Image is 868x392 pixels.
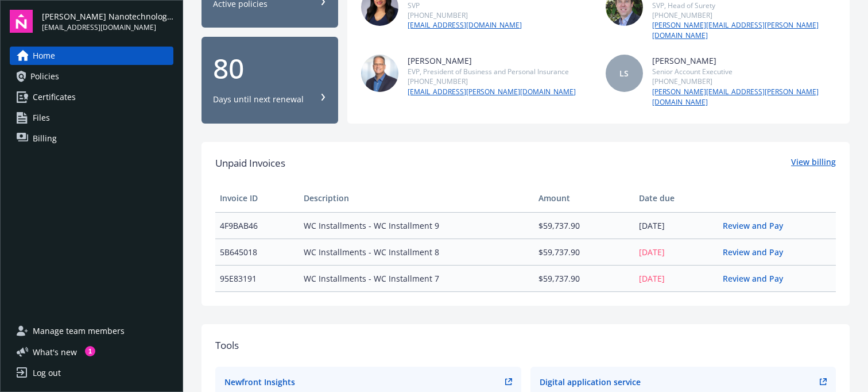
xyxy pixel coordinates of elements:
td: $59,737.90 [534,265,634,291]
a: Home [10,47,173,65]
span: WC Installments - WC Installment 9 [304,220,529,232]
td: [DATE] [634,265,718,291]
img: navigator-logo.svg [10,10,33,33]
a: [EMAIL_ADDRESS][PERSON_NAME][DOMAIN_NAME] [408,87,576,97]
button: What's new1 [10,346,95,358]
div: Digital application service [540,376,641,388]
td: 95E83191 [215,265,299,291]
a: Manage team members [10,322,173,340]
div: [PERSON_NAME] [408,55,576,67]
img: photo [361,55,398,92]
div: [PHONE_NUMBER] [652,10,836,20]
div: EVP, President of Business and Personal Insurance [408,67,576,76]
div: Senior Account Executive [652,67,836,76]
td: [DATE] [634,212,718,239]
a: Review and Pay [723,220,792,231]
div: [PHONE_NUMBER] [408,76,576,86]
span: [EMAIL_ADDRESS][DOMAIN_NAME] [42,22,173,33]
span: Home [33,47,55,65]
span: Billing [33,129,57,148]
a: Review and Pay [723,273,792,284]
a: [PERSON_NAME][EMAIL_ADDRESS][PERSON_NAME][DOMAIN_NAME] [652,20,836,41]
div: [PHONE_NUMBER] [652,76,836,86]
a: Files [10,109,173,127]
a: View billing [791,156,836,171]
td: $59,737.90 [534,212,634,239]
div: [PHONE_NUMBER] [408,10,522,20]
div: Tools [215,338,836,353]
div: Newfront Insights [224,376,295,388]
td: $59,737.90 [534,239,634,265]
span: Files [33,109,50,127]
span: [PERSON_NAME] Nanotechnologies, Inc. [42,10,173,22]
a: Policies [10,67,173,86]
a: [PERSON_NAME][EMAIL_ADDRESS][PERSON_NAME][DOMAIN_NAME] [652,87,836,107]
a: Review and Pay [723,247,792,258]
div: SVP, Head of Surety [652,1,836,10]
div: 80 [213,55,327,82]
span: Certificates [33,88,76,106]
td: 5B645018 [215,239,299,265]
button: 80Days until next renewal [201,37,338,124]
td: [DATE] [634,239,718,265]
span: Unpaid Invoices [215,156,285,171]
div: 1 [85,346,95,356]
a: Certificates [10,88,173,106]
span: Policies [30,67,59,86]
span: Manage team members [33,322,125,340]
th: Description [299,185,534,212]
div: Log out [33,364,61,382]
span: WC Installments - WC Installment 7 [304,272,529,285]
span: WC Installments - WC Installment 8 [304,246,529,258]
span: What ' s new [33,346,77,358]
span: LS [619,67,629,79]
th: Date due [634,185,718,212]
a: [EMAIL_ADDRESS][DOMAIN_NAME] [408,20,522,30]
th: Amount [534,185,634,212]
button: [PERSON_NAME] Nanotechnologies, Inc.[EMAIL_ADDRESS][DOMAIN_NAME] [42,10,173,33]
div: Days until next renewal [213,94,304,105]
div: [PERSON_NAME] [652,55,836,67]
div: SVP [408,1,522,10]
th: Invoice ID [215,185,299,212]
td: 4F9BAB46 [215,212,299,239]
a: Billing [10,129,173,148]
